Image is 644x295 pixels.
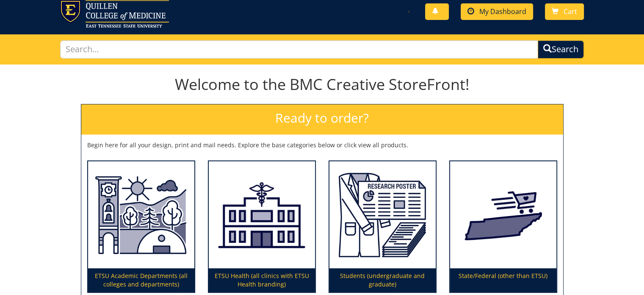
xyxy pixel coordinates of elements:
h1: Welcome to the BMC Creative StoreFront! [81,76,564,93]
span: Cart [564,7,577,16]
input: Search... [60,40,539,59]
img: State/Federal (other than ETSU) [450,161,556,269]
p: ETSU Health (all clinics with ETSU Health branding) [209,268,315,292]
img: ETSU Health (all clinics with ETSU Health branding) [209,161,315,269]
p: State/Federal (other than ETSU) [450,268,556,292]
a: Students (undergraduate and graduate) [329,161,436,292]
a: My Dashboard [461,3,533,20]
button: Search [538,40,584,59]
img: Students (undergraduate and graduate) [329,161,436,269]
a: Cart [545,3,584,20]
a: ETSU Academic Departments (all colleges and departments) [88,161,194,292]
h2: Ready to order? [81,104,563,135]
img: ETSU Academic Departments (all colleges and departments) [88,161,194,269]
a: State/Federal (other than ETSU) [450,161,556,292]
p: Students (undergraduate and graduate) [329,268,436,292]
p: ETSU Academic Departments (all colleges and departments) [88,268,194,292]
a: ETSU Health (all clinics with ETSU Health branding) [209,161,315,292]
span: My Dashboard [479,7,526,16]
p: Begin here for all your design, print and mail needs. Explore the base categories below or click ... [87,141,557,149]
